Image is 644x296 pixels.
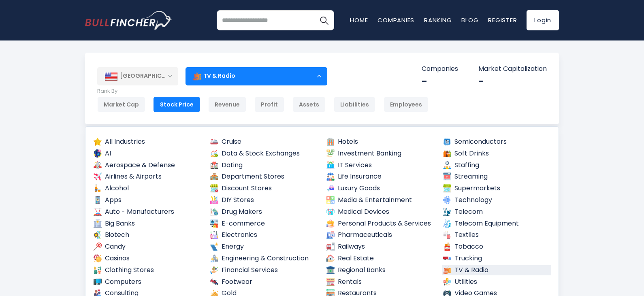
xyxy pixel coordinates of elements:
a: Alcohol [93,183,202,194]
a: Home [350,16,368,24]
a: Investment Banking [326,149,435,159]
div: - [478,75,547,88]
a: Engineering & Construction [209,253,319,264]
a: Clothing Stores [93,265,202,275]
a: Railways [326,242,435,252]
div: - [422,75,458,88]
a: Casinos [93,253,202,264]
a: Medical Devices [326,207,435,217]
div: Assets [292,97,326,112]
a: Data & Stock Exchanges [209,149,319,159]
a: Airlines & Airports [93,172,202,182]
div: [GEOGRAPHIC_DATA] [97,67,178,85]
a: Ranking [424,16,452,24]
a: Department Stores [209,172,319,182]
a: Technology [442,195,552,205]
a: Rentals [326,277,435,287]
a: Login [527,10,559,30]
div: TV & Radio [186,67,327,85]
a: Computers [93,277,202,287]
button: Search [314,10,334,30]
div: Profit [254,97,284,112]
a: Aerospace & Defense [93,160,202,170]
a: E-commerce [209,219,319,229]
a: TV & Radio [442,265,552,275]
p: Rank By [97,88,429,95]
a: Regional Banks [326,265,435,275]
a: Go to homepage [85,11,172,30]
a: Streaming [442,172,552,182]
a: Life Insurance [326,172,435,182]
a: Textiles [442,230,552,240]
a: Blog [461,16,478,24]
a: Supermarkets [442,183,552,194]
img: bullfincher logo [85,11,172,30]
div: Revenue [208,97,246,112]
a: DIY Stores [209,195,319,205]
a: Personal Products & Services [326,219,435,229]
a: Apps [93,195,202,205]
a: All Industries [93,137,202,147]
div: Stock Price [154,97,200,112]
a: Cruise [209,137,319,147]
a: Discount Stores [209,183,319,194]
a: Electronics [209,230,319,240]
a: Register [488,16,517,24]
a: IT Services [326,160,435,170]
a: Telecom [442,207,552,217]
a: Real Estate [326,253,435,264]
a: Biotech [93,230,202,240]
a: Hotels [326,137,435,147]
a: Dating [209,160,319,170]
a: Energy [209,242,319,252]
div: Liabilities [334,97,375,112]
a: Candy [93,242,202,252]
a: Auto - Manufacturers [93,207,202,217]
p: Market Capitalization [478,65,547,73]
p: Companies [422,65,458,73]
a: Footwear [209,277,319,287]
a: Big Banks [93,219,202,229]
a: Utilities [442,277,552,287]
div: Market Cap [97,97,145,112]
a: AI [93,149,202,159]
a: Staffing [442,160,552,170]
a: Soft Drinks [442,149,552,159]
div: Employees [384,97,429,112]
a: Media & Entertainment [326,195,435,205]
a: Drug Makers [209,207,319,217]
a: Financial Services [209,265,319,275]
a: Companies [377,16,414,24]
a: Telecom Equipment [442,219,552,229]
a: Semiconductors [442,137,552,147]
a: Luxury Goods [326,183,435,194]
a: Pharmaceuticals [326,230,435,240]
a: Tobacco [442,242,552,252]
a: Trucking [442,253,552,264]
